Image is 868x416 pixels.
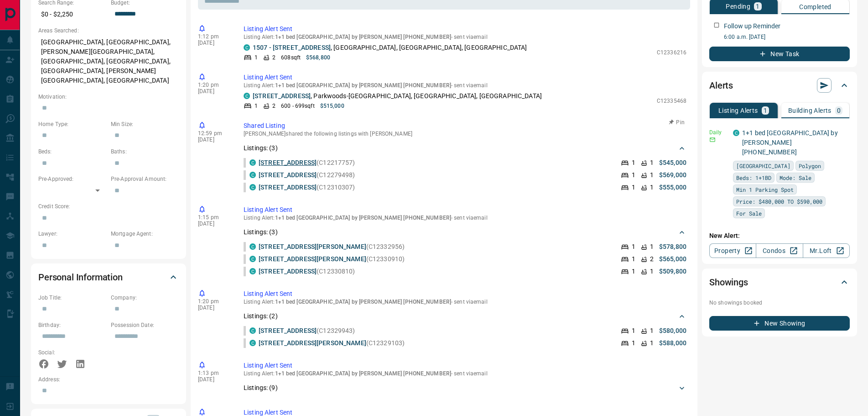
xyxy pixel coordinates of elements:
p: Listings: ( 9 ) [244,383,278,393]
p: Listing Alert Sent [244,24,686,34]
span: Min 1 Parking Spot [736,185,794,194]
p: $588,000 [659,338,686,348]
p: No showings booked [709,299,850,307]
p: Mortgage Agent: [111,230,179,238]
p: Lawyer: [38,230,106,238]
p: 1 [632,267,635,276]
div: condos.ca [249,159,256,166]
p: Completed [799,4,832,10]
span: [GEOGRAPHIC_DATA] [736,161,790,170]
p: 2 [272,53,275,62]
p: Job Title: [38,294,106,302]
p: Baths: [111,147,179,156]
p: [DATE] [198,305,230,311]
p: Home Type: [38,120,106,128]
p: Listing Alert Sent [244,73,686,82]
p: (C12217757) [259,158,355,168]
p: Listing Alert : - sent via email [244,82,686,89]
p: 1 [650,326,654,336]
p: $555,000 [659,183,686,192]
p: 1 [650,183,654,192]
p: 1:12 pm [198,33,230,40]
div: Listings: (2) [244,308,686,325]
button: Pin [664,118,690,126]
p: 608 sqft [281,53,301,62]
p: 1 [764,107,767,114]
p: New Alert: [709,231,850,241]
p: (C12330910) [259,254,405,264]
p: , Parkwoods-[GEOGRAPHIC_DATA], [GEOGRAPHIC_DATA], [GEOGRAPHIC_DATA] [253,91,542,101]
p: Listing Alert Sent [244,289,686,299]
button: New Showing [709,316,850,331]
p: 1 [632,338,635,348]
p: 1 [650,267,654,276]
div: Listings: (3) [244,224,686,241]
h2: Personal Information [38,270,123,284]
span: 1+1 bed [GEOGRAPHIC_DATA] by [PERSON_NAME] [PHONE_NUMBER] [275,215,451,221]
p: 1 [255,102,258,110]
p: 1:20 pm [198,298,230,305]
p: 2 [650,254,654,264]
p: 1:15 pm [198,214,230,221]
p: , [GEOGRAPHIC_DATA], [GEOGRAPHIC_DATA], [GEOGRAPHIC_DATA] [253,43,527,53]
span: Polygon [799,161,821,170]
p: $578,800 [659,242,686,252]
p: $0 - $2,250 [38,7,106,22]
p: 6:00 a.m. [DATE] [724,33,850,41]
span: 1+1 bed [GEOGRAPHIC_DATA] by [PERSON_NAME] [PHONE_NUMBER] [275,82,451,89]
div: condos.ca [249,256,256,262]
p: Address: [38,375,179,384]
p: $569,000 [659,170,686,180]
div: condos.ca [249,327,256,334]
span: 1+1 bed [GEOGRAPHIC_DATA] by [PERSON_NAME] [PHONE_NUMBER] [275,34,451,40]
p: 1:13 pm [198,370,230,376]
a: [STREET_ADDRESS] [259,268,317,275]
p: [DATE] [198,137,230,143]
a: [STREET_ADDRESS] [259,171,317,179]
a: Mr.Loft [803,243,850,258]
p: Listing Alert Sent [244,205,686,215]
div: Alerts [709,74,850,96]
div: Listings: (9) [244,379,686,396]
a: [STREET_ADDRESS][PERSON_NAME] [259,255,366,263]
div: condos.ca [249,172,256,178]
span: Beds: 1+1BD [736,173,771,182]
p: Credit Score: [38,202,179,211]
p: (C12329943) [259,326,355,336]
p: [DATE] [198,376,230,383]
p: Listings: ( 2 ) [244,311,278,321]
p: 2 [272,102,275,110]
p: Pre-Approval Amount: [111,175,179,183]
div: condos.ca [244,93,250,99]
p: 1 [650,242,654,252]
div: Listings: (3) [244,140,686,157]
h2: Alerts [709,78,733,93]
p: $568,800 [306,53,330,62]
p: 1 [632,242,635,252]
a: [STREET_ADDRESS][PERSON_NAME] [259,243,366,250]
p: Pre-Approved: [38,175,106,183]
p: 1 [632,158,635,168]
p: [DATE] [198,40,230,46]
p: Birthday: [38,321,106,329]
p: C12336216 [657,48,686,57]
a: 1+1 bed [GEOGRAPHIC_DATA] by [PERSON_NAME] [PHONE_NUMBER] [742,129,838,156]
div: condos.ca [249,243,256,250]
a: 1507 - [STREET_ADDRESS] [253,44,331,51]
p: 600 - 699 sqft [281,102,314,110]
p: 1 [255,53,258,62]
a: [STREET_ADDRESS] [259,327,317,334]
p: 1 [756,3,759,10]
p: $580,000 [659,326,686,336]
p: 1:20 pm [198,82,230,88]
a: [STREET_ADDRESS][PERSON_NAME] [259,339,366,347]
span: Mode: Sale [780,173,811,182]
p: Listings: ( 3 ) [244,227,278,237]
p: Listing Alert : - sent via email [244,215,686,221]
p: Areas Searched: [38,26,179,35]
p: Listing Alerts [718,107,758,114]
p: Motivation: [38,93,179,101]
p: [DATE] [198,221,230,227]
span: Price: $480,000 TO $590,000 [736,197,822,206]
p: $509,800 [659,267,686,276]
